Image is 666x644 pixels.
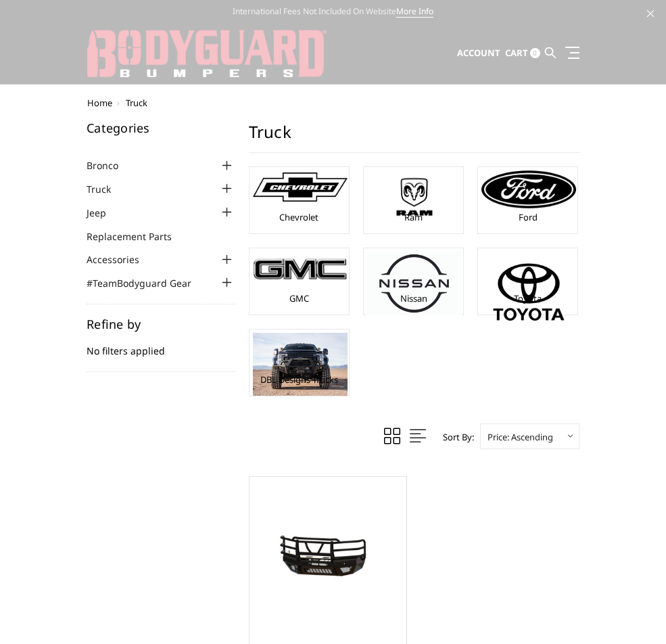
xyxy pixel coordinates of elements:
[87,318,235,330] h5: Refine by
[457,35,500,72] a: Account
[404,211,423,223] a: Ram
[279,211,318,223] a: Chevrolet
[400,292,427,304] a: Nissan
[87,229,189,244] a: Replacement Parts
[87,276,208,290] a: #TeamBodyguard Gear
[87,318,235,372] div: No filters applied
[505,35,540,72] a: Cart 0
[87,97,112,109] a: Home
[253,515,403,595] img: 2015-2019 Chevrolet 2500-3500 - T2 Series - Extreme Front Bumper (receiver or winch)
[289,292,309,304] a: GMC
[87,182,128,196] a: Truck
[519,211,538,223] a: Ford
[435,427,474,447] label: Sort By:
[87,206,123,220] a: Jeep
[530,48,540,58] span: 0
[457,47,500,59] span: Account
[87,122,235,134] h5: Categories
[87,30,327,77] img: BODYGUARD BUMPERS
[396,5,433,18] a: More Info
[514,292,542,304] a: Toyota
[253,480,403,630] a: 2015-2019 Chevrolet 2500-3500 - T2 Series - Extreme Front Bumper (receiver or winch) 2015-2019 Ch...
[260,373,338,386] a: DBL Designs Trucks
[87,158,135,172] a: Bronco
[126,97,147,109] span: Truck
[87,252,156,267] a: Accessories
[249,122,579,153] h1: Truck
[505,47,528,59] span: Cart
